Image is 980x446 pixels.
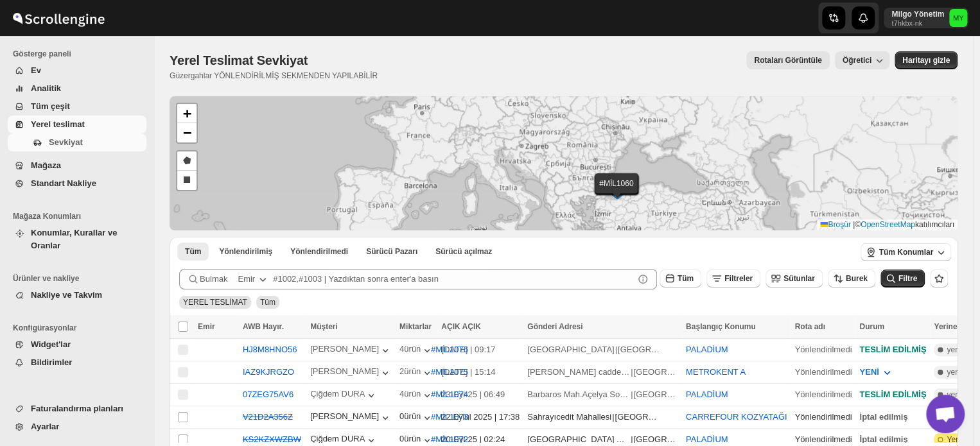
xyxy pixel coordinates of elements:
a: Broşür [820,220,850,229]
font: ürün [404,344,421,354]
font: Burek [846,274,868,283]
font: Ev [31,65,41,75]
button: [PERSON_NAME] [310,366,392,379]
font: Yerel teslimat [31,119,85,129]
font: Tüm [260,298,276,307]
button: Çiğdem DURA [310,389,378,402]
font: + [183,105,191,121]
button: Öğretici [835,51,889,69]
font: Filtre [898,274,917,283]
font: [GEOGRAPHIC_DATA] Açelya Sokak Ağaoğlu Moontown Sitesi A1-2 Blok D:8 [527,434,816,444]
button: Emir [230,269,277,289]
font: Durum [859,322,884,331]
button: Talep edilemez [428,243,500,261]
font: ürün [404,366,421,376]
font: YEREL TESLİMAT [183,298,247,307]
a: OpenStreetMap [861,220,915,229]
font: 22 Eylül 2025 | 17:38 [441,412,520,422]
font: METROKENT A [686,367,746,377]
font: Tüm [185,247,201,256]
font: #MİL1074 [431,390,468,399]
button: Widget'lar [8,336,146,354]
font: [PERSON_NAME] [310,411,379,421]
font: AWB Hayır. [243,322,284,331]
button: Ayarlar [8,418,146,436]
font: ürün [404,411,421,421]
font: Çiğdem DURA [310,389,365,399]
button: YENİ [852,362,900,382]
button: Tüm [177,243,209,261]
font: PALADİUM [686,434,728,444]
font: Sürücü Pazarı [366,247,417,256]
font: [GEOGRAPHIC_DATA] [615,412,701,422]
font: Yönlendirilmedi [794,367,852,377]
font: Yönlendirilmedi [290,247,348,256]
font: Konfigürasyonlar [13,323,76,332]
font: Widget'lar [31,339,71,349]
font: CARREFOUR KOZYATAĞI [686,412,787,422]
font: Mağaza [31,160,61,170]
font: #MİL1076 [431,345,468,354]
button: PALADİUM [686,390,728,399]
font: PALADİUM [686,345,728,354]
font: − [183,124,191,141]
font: 4 [399,344,404,354]
font: Sahrayıcedit Mahallesi [527,412,611,422]
button: Yönlendirilmemiş [283,243,356,261]
font: AÇIK AÇIK [441,322,481,331]
div: Açık sohbet [926,395,965,433]
button: 2 ürün [399,366,433,379]
font: | [631,434,633,444]
font: Milgo Yönetim [891,10,944,19]
font: Gönderi Adresi [527,322,582,331]
font: | [631,367,633,377]
font: Bildirimler [31,357,72,367]
font: katılımcıları [915,220,954,229]
button: 07ZEG75AV6 [243,390,293,399]
font: Tüm [678,274,694,283]
font: Bulmak [200,274,227,284]
font: [PERSON_NAME] caddesi no 79 ulus [527,367,668,377]
font: Sürücü açılmaz [435,247,492,256]
font: Sütunlar [783,274,815,283]
text: MY [953,14,964,22]
font: V21D2A356Z [243,412,293,422]
button: Sevkiyat [8,133,146,151]
input: #1002,#1003 | Yazdıktan sonra enter'a basın [273,269,634,289]
button: #MİL1072 [431,434,468,444]
font: Yönlendirilmedi [794,390,852,399]
font: YENİ [859,367,879,377]
button: 0 ürün [399,411,433,424]
button: Analitik [8,80,146,98]
button: #MİL1073 [431,412,468,422]
font: Yönlendirilmedi [794,412,852,422]
button: #MİL1075 [431,367,468,377]
font: Ürünler ve nakliye [13,274,79,283]
font: Yönlendirilmedi [794,434,852,444]
font: Barbaros Mah.Açelya Sokağı Ağaoğlu Moontown Sitesi A1-2 Blok D:8 [527,390,785,399]
font: 0 [399,434,404,443]
font: İptal edilmiş [859,434,907,444]
font: | [853,220,855,229]
font: Güzergahlar YÖNLENDİRİLMİŞ SEKMENDEN YAPILABİLİR [170,71,378,80]
a: Yakınlaştır [177,104,197,123]
span: Milgo Yönetim [949,9,967,27]
font: Sevkiyat [49,137,83,147]
button: [PERSON_NAME] [310,411,392,424]
a: Uzaklaştır [177,123,197,142]
font: Filtreler [724,274,753,283]
img: Kaydırma Motoru [10,2,107,34]
font: | [615,345,617,354]
img: İşaretleyici [607,184,626,198]
font: ürün [404,434,421,443]
font: Yönlendirilmedi [794,345,852,354]
font: [PERSON_NAME] [310,344,379,354]
button: Nakliye ve Takvim [8,286,146,304]
button: HJ8M8HNO56 [243,345,297,354]
button: Burek [828,270,875,287]
button: Kullanıcı menüsü [884,8,968,28]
